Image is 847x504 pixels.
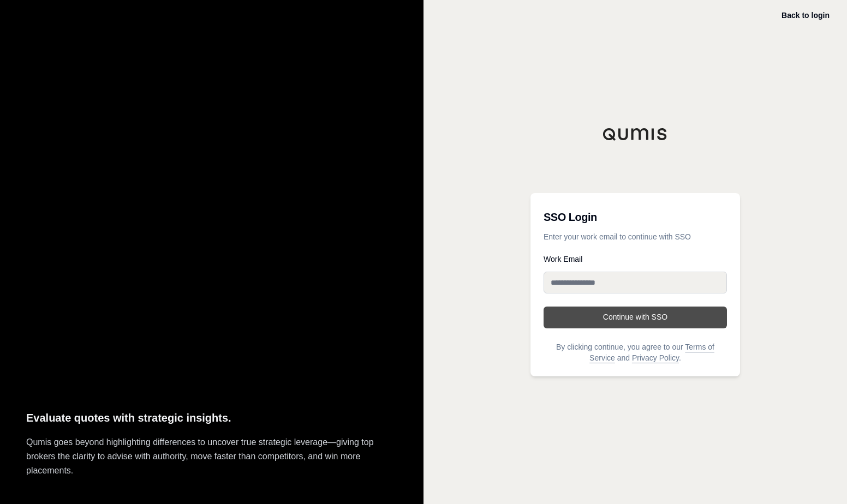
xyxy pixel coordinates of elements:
[782,11,830,20] a: Back to login
[544,255,727,263] label: Work Email
[544,341,727,363] p: By clicking continue, you agree to our and .
[26,435,397,478] p: Qumis goes beyond highlighting differences to uncover true strategic leverage—giving top brokers ...
[603,128,668,141] img: Qumis
[544,231,727,242] p: Enter your work email to continue with SSO
[632,353,679,362] a: Privacy Policy
[544,206,727,228] h3: SSO Login
[544,307,727,328] button: Continue with SSO
[26,409,397,427] p: Evaluate quotes with strategic insights.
